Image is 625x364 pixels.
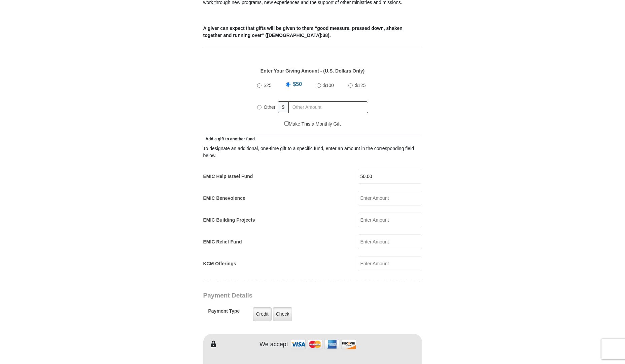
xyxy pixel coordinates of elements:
h4: We accept [259,341,288,348]
span: $125 [355,83,366,88]
input: Make This a Monthly Gift [284,121,289,126]
input: Other Amount [288,101,368,113]
label: EMIC Relief Fund [203,238,242,245]
label: Make This a Monthly Gift [284,121,341,128]
span: Other [264,104,276,110]
label: Check [273,307,292,321]
label: KCM Offerings [203,260,236,267]
input: Enter Amount [358,234,422,249]
input: Enter Amount [358,213,422,227]
label: Credit [253,307,271,321]
img: credit cards accepted [290,337,357,352]
strong: Enter Your Giving Amount - (U.S. Dollars Only) [261,68,364,74]
span: Add a gift to another fund [203,137,255,141]
h5: Payment Type [208,308,240,317]
input: Enter Amount [358,169,422,184]
label: EMIC Benevolence [203,195,245,202]
span: $ [278,101,289,113]
span: $100 [323,83,334,88]
div: To designate an additional, one-time gift to a specific fund, enter an amount in the correspondin... [203,145,422,159]
label: EMIC Help Israel Fund [203,173,253,180]
label: EMIC Building Projects [203,217,255,224]
input: Enter Amount [358,256,422,271]
h3: Payment Details [203,292,375,300]
b: A giver can expect that gifts will be given to them “good measure, pressed down, shaken together ... [203,26,403,38]
span: $25 [264,83,272,88]
input: Enter Amount [358,191,422,206]
span: $50 [293,81,302,87]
